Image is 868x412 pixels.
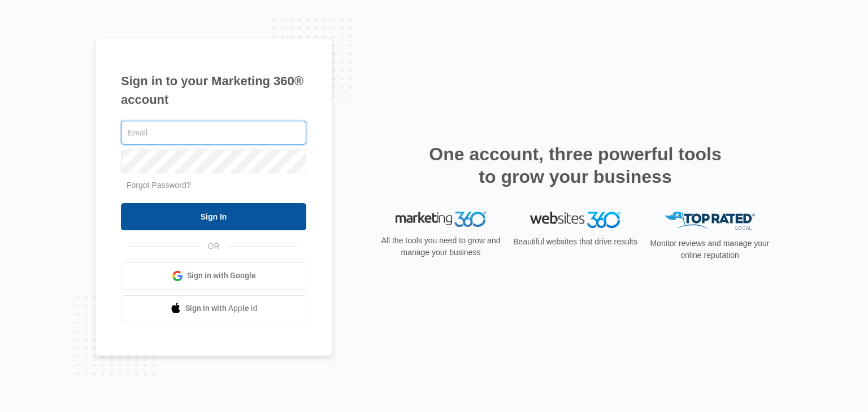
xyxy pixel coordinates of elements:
[127,181,191,190] a: Forgot Password?
[665,212,755,230] img: Top Rated Local
[200,240,228,252] span: OR
[187,270,256,282] span: Sign in with Google
[121,203,306,230] input: Sign In
[512,236,639,248] p: Beautiful websites that drive results
[121,262,306,290] a: Sign in with Google
[121,72,306,109] h1: Sign in to your Marketing 360® account
[121,295,306,322] a: Sign in with Apple Id
[377,235,504,258] p: All the tools you need to grow and manage your business
[530,212,620,228] img: Websites 360
[185,303,258,314] span: Sign in with Apple Id
[121,121,306,144] input: Email
[646,238,773,261] p: Monitor reviews and manage your online reputation
[396,212,486,227] img: Marketing 360
[426,143,725,188] h2: One account, three powerful tools to grow your business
